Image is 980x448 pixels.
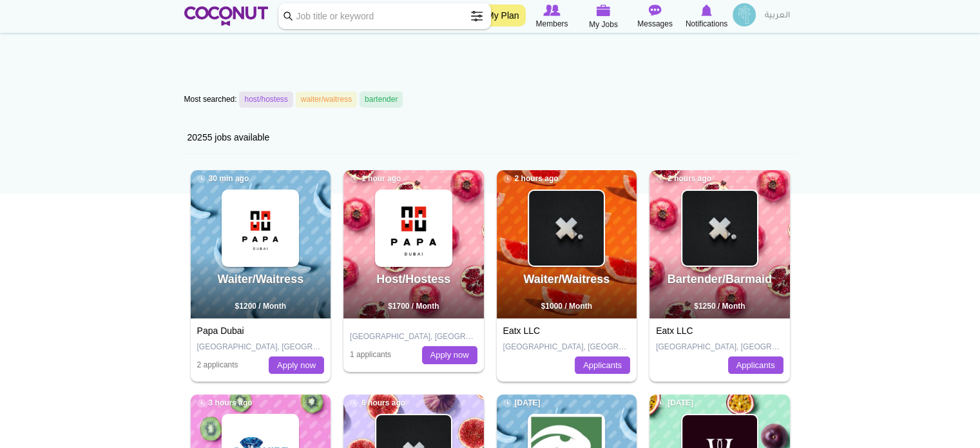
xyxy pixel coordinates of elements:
span: $1250 / Month [694,302,745,311]
a: Waiter/Waitress [523,273,610,286]
a: Eatx LLC [656,326,693,336]
a: Applicants [728,356,783,375]
a: My Jobs My Jobs [578,3,629,31]
a: Apply now [422,346,477,364]
label: Most searched: [184,94,237,105]
span: My Jobs [589,18,618,31]
img: My Jobs [597,5,611,16]
a: Waiter/Waitress [217,273,303,286]
p: [GEOGRAPHIC_DATA], [GEOGRAPHIC_DATA] [350,331,477,342]
a: host/hostess [239,92,293,108]
a: bartender [360,92,403,108]
span: Messages [637,17,673,30]
span: 30 min ago [197,173,249,184]
span: Members [535,17,568,30]
a: Host/Hostess [376,273,450,286]
p: [GEOGRAPHIC_DATA], [GEOGRAPHIC_DATA] [503,342,631,353]
img: Notifications [701,5,712,16]
span: 1 hour ago [350,173,401,184]
a: Browse Members Members [526,3,578,30]
a: Notifications Notifications [681,3,733,30]
img: Messages [649,5,662,16]
span: 2 hours ago [503,173,559,184]
span: $1700 / Month [388,302,439,311]
img: Home [184,6,269,26]
span: 3 hours ago [197,398,253,409]
span: $1000 / Month [541,302,592,311]
a: waiter/waitress [296,92,357,108]
a: العربية [758,3,796,29]
span: 1 applicants [350,350,391,359]
a: Eatx LLC [503,326,541,336]
span: 6 hours ago [350,398,405,409]
a: Applicants [575,356,630,375]
p: [GEOGRAPHIC_DATA], [GEOGRAPHIC_DATA] [197,342,325,353]
span: [DATE] [503,398,541,409]
a: Apply now [269,356,324,375]
input: Job title or keyword [278,3,491,29]
span: 2 hours ago [656,173,711,184]
span: 2 applicants [197,360,238,369]
div: 20255 jobs available [184,121,796,154]
a: Messages Messages [629,3,681,30]
p: [GEOGRAPHIC_DATA], [GEOGRAPHIC_DATA] [656,342,783,353]
img: Browse Members [543,5,560,16]
span: [DATE] [656,398,693,409]
a: Bartender/Barmaid [668,273,772,286]
span: Notifications [686,17,727,30]
span: $1200 / Month [235,302,286,311]
a: Papa Dubai [197,326,244,336]
a: My Plan [480,5,526,26]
